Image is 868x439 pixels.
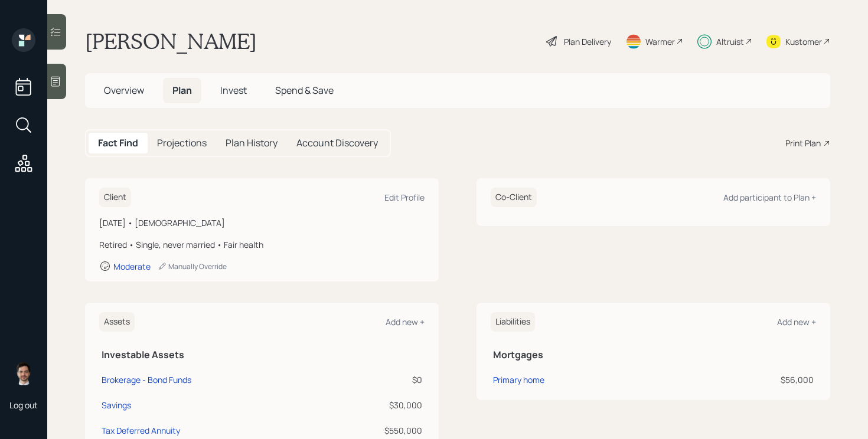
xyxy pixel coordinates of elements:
[220,84,247,97] span: Invest
[102,424,180,437] div: Tax Deferred Annuity
[172,84,192,97] span: Plan
[113,261,151,272] div: Moderate
[85,28,257,54] h1: [PERSON_NAME]
[157,137,207,149] h5: Projections
[296,137,378,149] h5: Account Discovery
[384,192,425,203] div: Edit Profile
[564,35,611,48] div: Plan Delivery
[102,374,191,386] div: Brokerage - Bond Funds
[9,399,38,411] div: Log out
[386,316,425,327] div: Add new +
[491,312,535,332] h6: Liabilities
[226,137,278,149] h5: Plan History
[723,192,816,203] div: Add participant to Plan +
[491,188,537,207] h6: Co-Client
[785,137,821,149] div: Print Plan
[102,349,422,361] h5: Investable Assets
[318,424,422,437] div: $550,000
[493,374,544,386] div: Primary home
[104,84,144,97] span: Overview
[99,217,425,229] div: [DATE] • [DEMOGRAPHIC_DATA]
[99,188,131,207] h6: Client
[158,261,227,271] div: Manually Override
[777,316,816,327] div: Add new +
[275,84,334,97] span: Spend & Save
[493,349,814,361] h5: Mortgages
[99,312,135,332] h6: Assets
[98,137,138,149] h5: Fact Find
[785,35,822,48] div: Kustomer
[716,35,744,48] div: Altruist
[645,35,675,48] div: Warmer
[318,399,422,411] div: $30,000
[687,374,814,386] div: $56,000
[318,374,422,386] div: $0
[99,238,425,251] div: Retired • Single, never married • Fair health
[12,362,35,385] img: jonah-coleman-headshot.png
[102,399,131,411] div: Savings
